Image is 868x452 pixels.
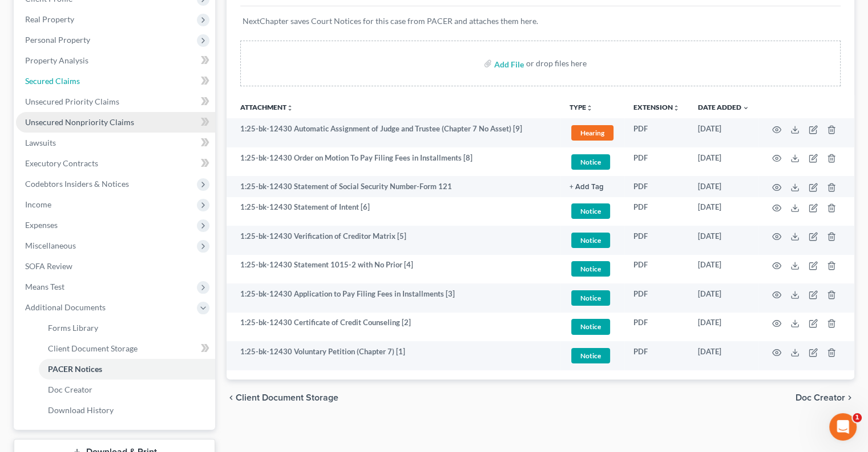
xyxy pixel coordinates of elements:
span: Property Analysis [25,55,88,65]
td: PDF [624,176,689,197]
span: Notice [571,203,610,219]
p: NextChapter saves Court Notices for this case from PACER and attaches them here. [243,15,838,27]
span: Secured Claims [25,76,80,86]
span: Notice [571,319,610,334]
button: Doc Creator chevron_right [796,393,854,402]
i: expand_more [742,105,749,111]
td: PDF [624,147,689,177]
div: or drop files here [526,58,587,69]
span: Notice [571,261,610,277]
td: [DATE] [689,176,758,197]
a: Executory Contracts [16,153,215,174]
i: chevron_right [845,393,854,402]
td: PDF [624,255,689,284]
span: Download History [48,405,114,415]
a: Secured Claims [16,71,215,91]
a: Notice [570,317,615,336]
td: 1:25-bk-12430 Statement of Intent [6] [227,197,560,226]
span: Lawsuits [25,138,56,147]
span: Notice [571,154,610,170]
a: Unsecured Nonpriority Claims [16,112,215,133]
span: Unsecured Priority Claims [25,97,119,106]
td: PDF [624,197,689,226]
span: Doc Creator [796,393,845,402]
td: [DATE] [689,118,758,147]
td: [DATE] [689,197,758,226]
td: [DATE] [689,226,758,255]
a: SOFA Review [16,256,215,277]
td: 1:25-bk-12430 Application to Pay Filing Fees in Installments [3] [227,283,560,313]
span: Doc Creator [48,385,92,394]
td: 1:25-bk-12430 Statement of Social Security Number-Form 121 [227,176,560,197]
td: PDF [624,283,689,313]
td: 1:25-bk-12430 Verification of Creditor Matrix [5] [227,226,560,255]
span: PACER Notices [48,364,102,374]
td: [DATE] [689,147,758,177]
a: Lawsuits [16,133,215,153]
a: Client Document Storage [39,338,215,359]
a: Notice [570,153,615,171]
a: + Add Tag [570,181,615,192]
i: unfold_more [586,105,593,111]
span: Unsecured Nonpriority Claims [25,117,134,127]
a: Property Analysis [16,50,215,71]
i: chevron_left [227,393,236,402]
span: Forms Library [48,323,98,333]
td: PDF [624,313,689,342]
a: Notice [570,259,615,278]
iframe: Intercom live chat [829,413,857,441]
span: Real Property [25,14,74,24]
a: Forms Library [39,318,215,338]
span: Notice [571,233,610,248]
a: Download History [39,400,215,421]
span: Executory Contracts [25,158,98,168]
span: Personal Property [25,35,90,45]
button: chevron_left Client Document Storage [227,393,338,402]
td: 1:25-bk-12430 Certificate of Credit Counseling [2] [227,313,560,342]
i: unfold_more [673,105,680,111]
span: Client Document Storage [236,393,338,402]
span: Income [25,199,51,209]
a: PACER Notices [39,359,215,379]
span: Notice [571,290,610,306]
i: unfold_more [286,105,293,111]
a: Notice [570,289,615,307]
td: [DATE] [689,283,758,313]
span: SOFA Review [25,261,72,271]
td: [DATE] [689,255,758,284]
a: Extensionunfold_more [633,103,680,111]
span: Means Test [25,282,64,291]
button: TYPEunfold_more [570,104,593,111]
span: Client Document Storage [48,343,138,353]
span: Codebtors Insiders & Notices [25,179,129,189]
a: Doc Creator [39,379,215,400]
a: Date Added expand_more [698,103,749,111]
td: [DATE] [689,341,758,370]
span: Notice [571,348,610,363]
span: 1 [853,413,862,422]
td: 1:25-bk-12430 Automatic Assignment of Judge and Trustee (Chapter 7 No Asset) [9] [227,118,560,147]
span: Additional Documents [25,302,106,312]
td: 1:25-bk-12430 Order on Motion To Pay Filing Fees in Installments [8] [227,147,560,177]
a: Notice [570,231,615,250]
td: PDF [624,226,689,255]
td: [DATE] [689,313,758,342]
span: Hearing [571,125,613,141]
span: Miscellaneous [25,241,76,250]
a: Hearing [570,123,615,142]
td: PDF [624,341,689,370]
td: 1:25-bk-12430 Statement 1015-2 with No Prior [4] [227,255,560,284]
a: Notice [570,346,615,365]
button: + Add Tag [570,183,604,191]
td: PDF [624,118,689,147]
td: 1:25-bk-12430 Voluntary Petition (Chapter 7) [1] [227,341,560,370]
a: Notice [570,202,615,221]
a: Unsecured Priority Claims [16,91,215,112]
a: Attachmentunfold_more [240,103,293,111]
span: Expenses [25,220,58,230]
